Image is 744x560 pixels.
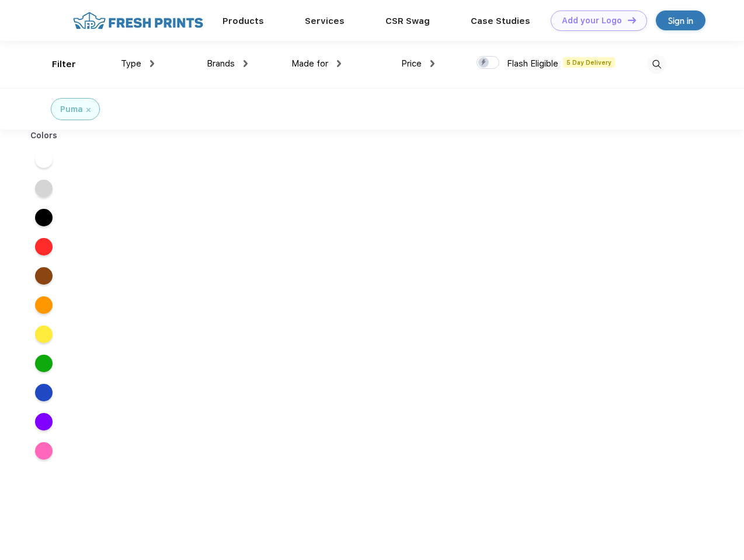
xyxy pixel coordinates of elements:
[22,129,67,142] div: Colors
[305,16,345,26] a: Services
[507,58,558,69] span: Flash Eligible
[150,60,154,67] img: dropdown.png
[121,58,141,69] span: Type
[562,16,622,26] div: Add your Logo
[52,58,76,71] div: Filter
[401,58,422,69] span: Price
[385,16,430,26] a: CSR Swag
[291,58,328,69] span: Made for
[656,10,705,30] a: Sign in
[647,55,666,74] img: desktop_search.svg
[668,14,693,27] div: Sign in
[86,108,91,112] img: filter_cancel.svg
[60,103,83,116] div: Puma
[244,60,248,67] img: dropdown.png
[628,17,636,23] img: DT
[222,16,264,26] a: Products
[563,57,615,68] span: 5 Day Delivery
[337,60,341,67] img: dropdown.png
[430,60,434,67] img: dropdown.png
[69,10,207,31] img: fo%20logo%202.webp
[207,58,235,69] span: Brands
